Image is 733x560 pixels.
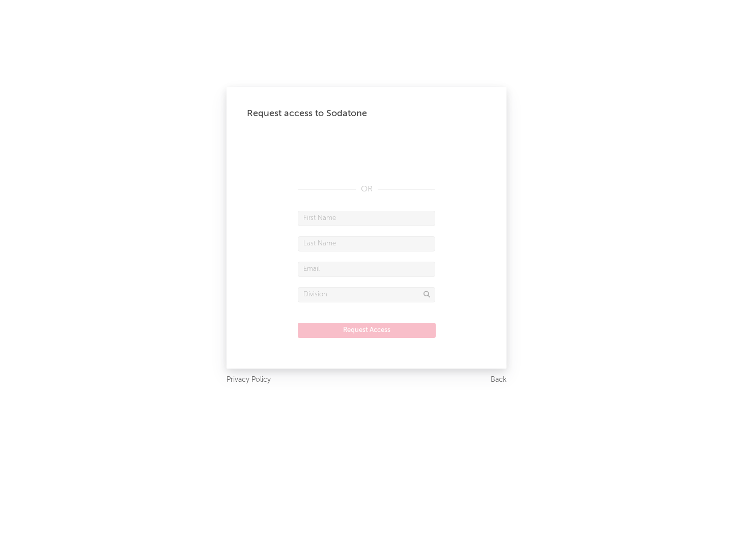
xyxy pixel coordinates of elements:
input: Email [298,262,435,277]
div: Request access to Sodatone [247,107,486,120]
div: OR [298,183,435,195]
input: Last Name [298,236,435,251]
button: Request Access [298,323,436,338]
a: Back [491,374,506,386]
input: First Name [298,211,435,226]
a: Privacy Policy [227,374,271,386]
input: Division [298,287,435,302]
